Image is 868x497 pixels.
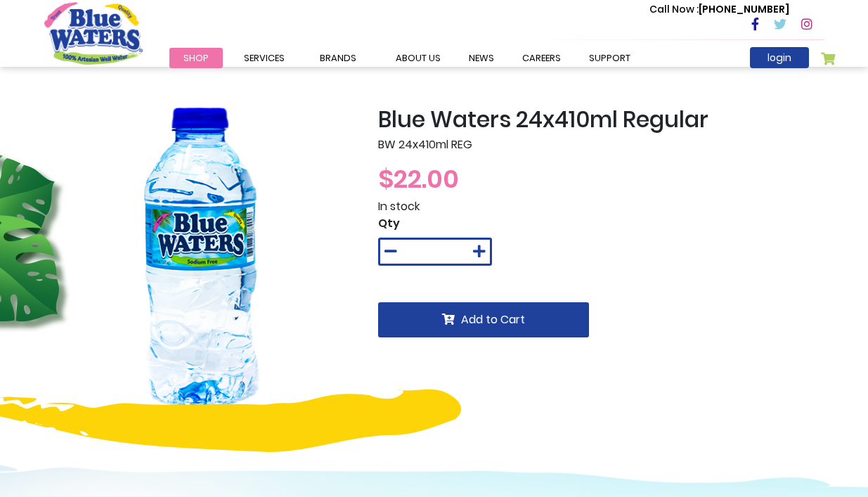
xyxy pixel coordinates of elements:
[750,47,809,68] a: login
[183,51,209,65] span: Shop
[44,2,143,64] a: store logo
[378,302,589,337] button: Add to Cart
[378,136,824,153] p: BW 24x410ml REG
[378,161,459,197] span: $22.00
[378,215,400,231] span: Qty
[244,51,285,65] span: Services
[320,51,356,65] span: Brands
[508,48,575,68] a: careers
[461,311,525,328] span: Add to Cart
[649,2,789,17] p: [PHONE_NUMBER]
[378,198,420,214] span: In stock
[382,48,455,68] a: about us
[649,2,699,16] span: Call Now :
[455,48,508,68] a: News
[44,106,357,419] img: Blue_Waters_24x410ml_Regular_1_1.png
[575,48,644,68] a: support
[378,106,824,133] h2: Blue Waters 24x410ml Regular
